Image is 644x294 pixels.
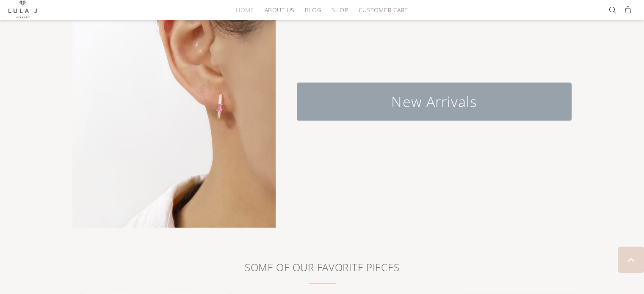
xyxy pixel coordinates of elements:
a: New Arrivals [297,82,572,121]
span: Blog [305,7,321,13]
a: BACK TO TOP [618,247,644,273]
a: SOME OF OUR FAVORITE PIECES [245,261,399,274]
a: Blog [300,3,326,16]
a: HOME [231,3,259,16]
span: HOME [236,7,254,13]
a: Shop [326,3,353,16]
span: About Us [264,7,294,13]
a: Customer Care [353,3,408,16]
span: Customer Care [358,7,408,13]
a: About Us [259,3,299,16]
span: Shop [332,7,348,13]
